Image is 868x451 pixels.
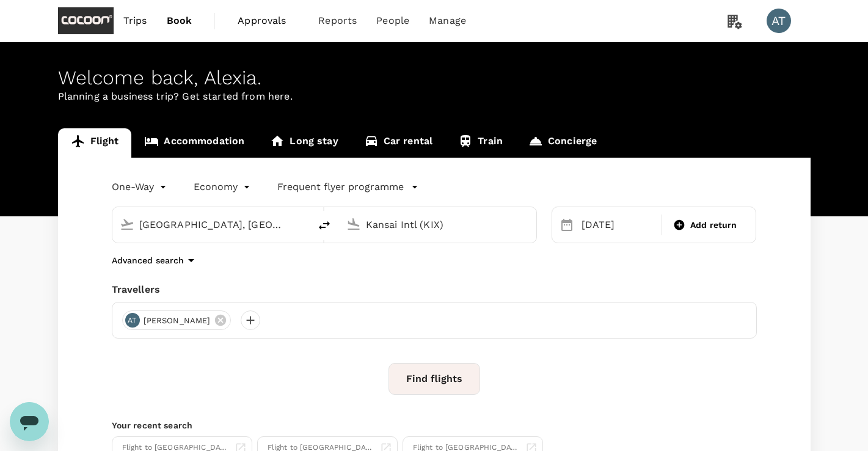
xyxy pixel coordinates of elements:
[277,180,418,194] button: Frequent flyer programme
[388,363,480,395] button: Find flights
[139,215,284,234] input: Depart from
[112,282,757,297] div: Travellers
[167,13,192,28] span: Book
[112,177,169,197] div: One-Way
[10,402,49,441] iframe: Button to launch messaging window
[277,180,404,194] p: Frequent flyer programme
[429,13,466,28] span: Manage
[690,219,737,232] span: Add return
[366,215,511,234] input: Going to
[301,223,304,226] button: Open
[122,310,232,330] div: AT[PERSON_NAME]
[112,254,184,266] p: Advanced search
[767,9,791,33] div: AT
[528,223,530,226] button: Open
[58,67,811,89] div: Welcome back , Alexia .
[123,13,147,28] span: Trips
[577,213,658,237] div: [DATE]
[131,128,257,158] a: Accommodation
[445,128,516,158] a: Train
[112,419,757,431] p: Your recent search
[58,128,132,158] a: Flight
[125,313,140,328] div: AT
[351,128,446,158] a: Car rental
[257,128,351,158] a: Long stay
[516,128,610,158] a: Concierge
[376,13,409,28] span: People
[58,7,114,34] img: Cocoon Capital
[238,13,299,28] span: Approvals
[194,177,253,197] div: Economy
[318,13,357,28] span: Reports
[136,315,218,327] span: [PERSON_NAME]
[112,253,199,268] button: Advanced search
[58,89,811,104] p: Planning a business trip? Get started from here.
[310,211,339,240] button: delete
